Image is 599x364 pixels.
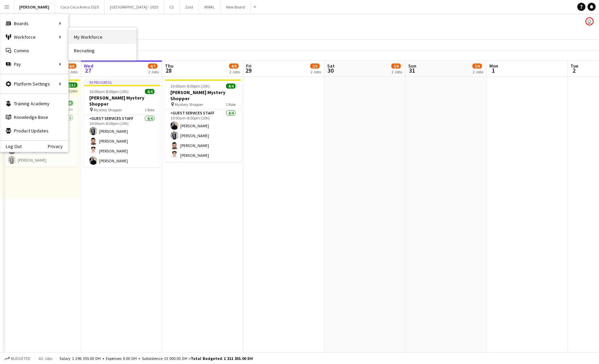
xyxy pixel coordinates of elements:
[311,69,321,74] div: 2 Jobs
[68,88,77,93] div: 8 jobs
[48,144,68,149] a: Privacy
[59,356,253,361] div: Salary 1 296 355.00 DH + Expenses 0.00 DH + Subsistence 15 000.00 DH =
[84,63,93,69] span: Wed
[0,30,68,44] div: Workforce
[165,109,241,162] app-card-role: Guest Services Staff4/410:00am-8:00pm (10h)[PERSON_NAME][PERSON_NAME][PERSON_NAME][PERSON_NAME]
[472,63,482,69] span: 2/6
[148,69,159,74] div: 2 Jobs
[67,69,78,74] div: 2 Jobs
[0,110,68,124] a: Knowledge Base
[84,95,160,107] h3: [PERSON_NAME] Mystery Shopper
[473,69,483,74] div: 2 Jobs
[246,63,251,69] span: Fri
[226,84,236,89] span: 4/4
[570,63,578,69] span: Tue
[165,63,173,69] span: Thu
[0,144,22,149] a: Log Out
[310,63,320,69] span: 2/5
[145,107,154,112] span: 1 Role
[14,0,55,14] button: [PERSON_NAME]
[83,67,93,74] span: 27
[0,124,68,138] a: Product Updates
[229,69,240,74] div: 2 Jobs
[0,77,68,91] div: Platform Settings
[164,0,180,14] button: C3
[391,63,401,69] span: 2/6
[180,0,199,14] button: Zaid
[569,67,578,74] span: 2
[165,89,241,102] h3: [PERSON_NAME] Mystery Shopper
[84,79,160,167] app-job-card: In progress10:00am-8:00pm (10h)4/4[PERSON_NAME] Mystery Shopper Mystery Shopper1 RoleGuest Servic...
[11,356,31,361] span: Budgeted
[67,63,76,69] span: 4/6
[37,356,54,361] span: All jobs
[105,0,164,14] button: [GEOGRAPHIC_DATA] - 2025
[226,102,236,107] span: 1 Role
[64,83,77,88] span: 32/32
[326,67,335,74] span: 30
[221,0,251,14] button: New Board
[408,63,416,69] span: Sun
[191,356,253,361] span: Total Budgeted 1 311 355.00 DH
[55,0,105,14] button: Coca Coca Arena 2025
[199,0,221,14] button: MIRAL
[84,79,160,85] div: In progress
[489,63,498,69] span: Mon
[229,63,239,69] span: 4/8
[0,57,68,71] div: Pay
[164,67,173,74] span: 28
[165,79,241,162] app-job-card: 10:00am-8:00pm (10h)4/4[PERSON_NAME] Mystery Shopper Mystery Shopper1 RoleGuest Services Staff4/4...
[145,89,154,94] span: 4/4
[148,63,157,69] span: 4/7
[407,67,416,74] span: 31
[245,67,251,74] span: 29
[0,44,68,57] a: Comms
[0,97,68,110] a: Training Academy
[69,44,136,57] a: Recruiting
[94,107,122,112] span: Mystery Shopper
[89,89,129,94] span: 10:00am-8:00pm (10h)
[0,17,68,30] div: Boards
[327,63,335,69] span: Sat
[84,115,160,167] app-card-role: Guest Services Staff4/410:00am-8:00pm (10h)[PERSON_NAME][PERSON_NAME][PERSON_NAME][PERSON_NAME]
[170,84,210,89] span: 10:00am-8:00pm (10h)
[488,67,498,74] span: 1
[392,69,402,74] div: 2 Jobs
[3,355,32,362] button: Budgeted
[69,30,136,44] a: My Workforce
[175,102,203,107] span: Mystery Shopper
[585,17,594,25] app-user-avatar: Kate Oliveros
